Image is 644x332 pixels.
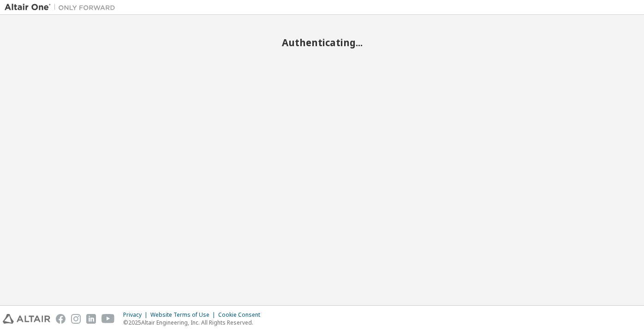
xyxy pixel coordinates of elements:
div: Cookie Consent [218,311,266,319]
img: instagram.svg [71,314,81,324]
h2: Authenticating... [5,36,639,48]
img: youtube.svg [101,314,115,324]
img: linkedin.svg [86,314,96,324]
img: facebook.svg [56,314,66,324]
img: altair_logo.svg [3,314,50,324]
div: Privacy [123,311,150,319]
div: Website Terms of Use [150,311,218,319]
p: © 2025 Altair Engineering, Inc. All Rights Reserved. [123,319,266,326]
img: Altair One [5,3,120,12]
